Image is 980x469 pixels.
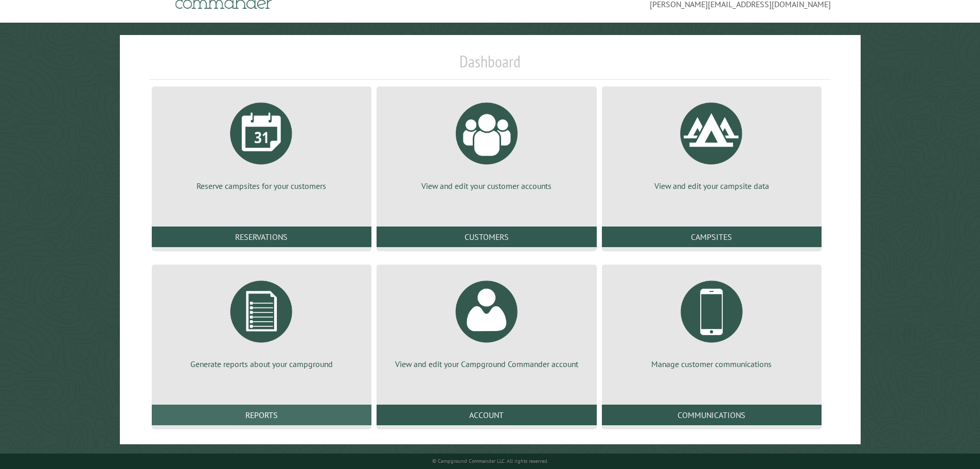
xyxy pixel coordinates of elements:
p: View and edit your Campground Commander account [389,358,584,370]
h1: Dashboard [149,51,831,80]
p: View and edit your customer accounts [389,180,584,192]
a: Campsites [602,227,822,247]
a: View and edit your customer accounts [389,95,584,192]
a: Customers [377,227,596,247]
p: Generate reports about your campground [164,358,359,370]
p: Manage customer communications [614,358,809,370]
a: Account [377,405,596,425]
a: Communications [602,405,822,425]
a: View and edit your Campground Commander account [389,273,584,370]
a: Reservations [152,227,371,247]
a: Generate reports about your campground [164,273,359,370]
a: Reserve campsites for your customers [164,95,359,192]
p: View and edit your campsite data [614,180,809,192]
p: Reserve campsites for your customers [164,180,359,192]
small: © Campground Commander LLC. All rights reserved. [432,458,548,464]
a: Manage customer communications [614,273,809,370]
a: Reports [152,405,371,425]
a: View and edit your campsite data [614,95,809,192]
